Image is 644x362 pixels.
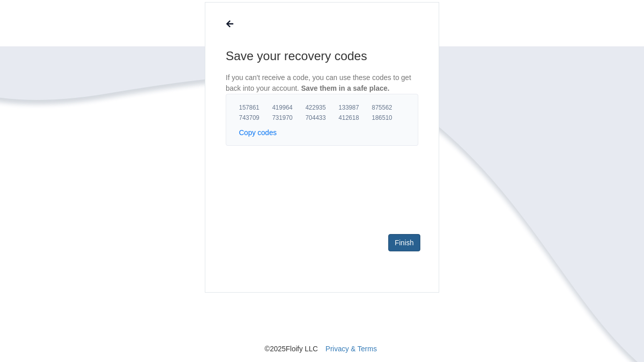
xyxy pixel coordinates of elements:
span: 704433 [305,114,338,122]
span: 731970 [272,114,305,122]
p: If you can't receive a code, you can use these codes to get back into your account. [226,72,418,94]
span: 743709 [239,114,272,122]
button: Copy codes [239,127,277,138]
span: 412618 [339,114,372,122]
span: 875562 [372,104,405,112]
span: 186510 [372,114,405,122]
span: 419964 [272,104,305,112]
h1: Save your recovery codes [226,48,418,64]
a: Privacy & Terms [326,345,377,353]
span: 157861 [239,104,272,112]
span: 422935 [305,104,338,112]
nav: © 2025 Floify LLC [32,293,612,354]
span: 133987 [339,104,372,112]
a: Finish [388,234,420,251]
span: Save them in a safe place. [301,84,390,92]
